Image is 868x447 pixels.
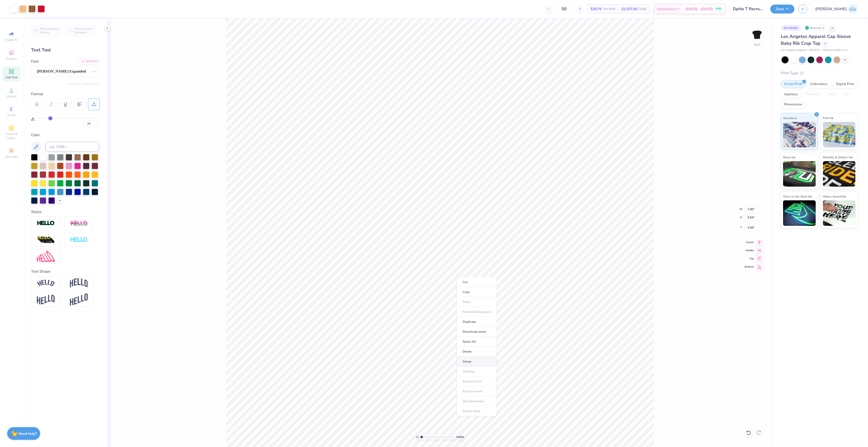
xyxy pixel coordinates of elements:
span: Decorate [5,155,18,159]
span: FREE [716,7,721,11]
span: Los Angeles Apparel [781,48,807,52]
li: Group [457,357,497,367]
input: e.g. 7428 c [45,142,99,152]
div: Embroidery [807,80,831,88]
div: Transfers [803,91,823,98]
label: Font [31,59,39,64]
span: Top [745,257,754,260]
div: Revision 3 [804,25,827,31]
span: Per Item [603,6,615,12]
div: Styles [31,209,99,215]
img: Josephine Amber Orros [848,4,858,14]
img: Glow in the Dark Ink [783,200,816,226]
div: Print Type [781,70,858,76]
li: Duplicate [457,317,497,327]
img: Rise [70,294,88,306]
button: Save [770,5,795,13]
li: Delete [457,347,497,357]
span: Middle [745,249,754,252]
span: Minimum Order: 12 + [822,48,848,52]
img: Negative Space [70,237,88,243]
div: Color [31,132,99,138]
div: # 474849A [781,25,801,31]
img: Water based Ink [823,200,856,226]
span: Clipart & logos [3,132,20,140]
span: Standard [783,115,797,121]
span: Est. Delivery [657,6,676,12]
span: Glow in the Dark Ink [783,194,812,199]
span: Upload [6,94,17,98]
button: Switch to Greek Letters [67,82,99,86]
a: [PERSON_NAME] [815,4,858,14]
div: Vinyl [825,91,839,98]
span: # 43035 [809,48,820,52]
div: Text Shape [31,269,99,274]
img: Flag [37,295,55,305]
li: Download vector [457,327,497,337]
span: Designs [6,57,17,61]
span: Metallic & Glitter Ink [823,155,853,160]
span: Greek [8,113,16,117]
img: Arch [70,278,88,288]
img: Puff Ink [823,122,856,147]
div: Format [31,91,100,97]
span: $30.75 [591,6,601,12]
img: 3d Illusion [37,236,55,244]
img: Metallic & Glitter Ink [823,161,856,187]
div: Applique [781,91,801,98]
div: Back [754,42,760,47]
span: Los Angeles Apparel Cap Sleeve Baby Rib Crop Top [781,33,851,46]
span: 100 % [456,435,464,439]
li: Cut [457,277,497,287]
div: Text Tool [31,47,99,53]
span: Add Text [5,75,18,79]
span: Water based Ink [823,194,846,199]
div: Screen Print [781,80,805,88]
strong: Need help? [19,431,37,436]
span: [DATE] - [DATE] [685,6,713,12]
span: Personalized Names [40,27,58,34]
span: Total [639,6,646,12]
li: Copy [457,287,497,297]
span: $1,537.50 [622,6,637,12]
span: Neon Ink [783,155,796,160]
span: Puff Ink [823,115,834,121]
img: Free Distort [37,251,55,262]
img: Back [752,30,762,40]
span: Bottom [745,265,754,269]
div: Foil [840,91,852,98]
span: Image AI [6,38,18,42]
img: Stroke [37,220,55,226]
div: Rhinestones [781,101,805,108]
img: Arc [37,280,55,287]
span: [PERSON_NAME] [815,6,847,12]
img: Neon Ink [783,161,816,187]
input: – – [554,4,574,13]
div: Add Font [79,59,99,64]
img: Standard [783,122,816,147]
img: Shadow [70,220,88,227]
span: Personalized Numbers [75,27,93,34]
li: Select All [457,337,497,347]
input: Untitled Design [729,4,767,14]
span: Center [745,241,754,244]
div: Digital Print [833,80,857,88]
